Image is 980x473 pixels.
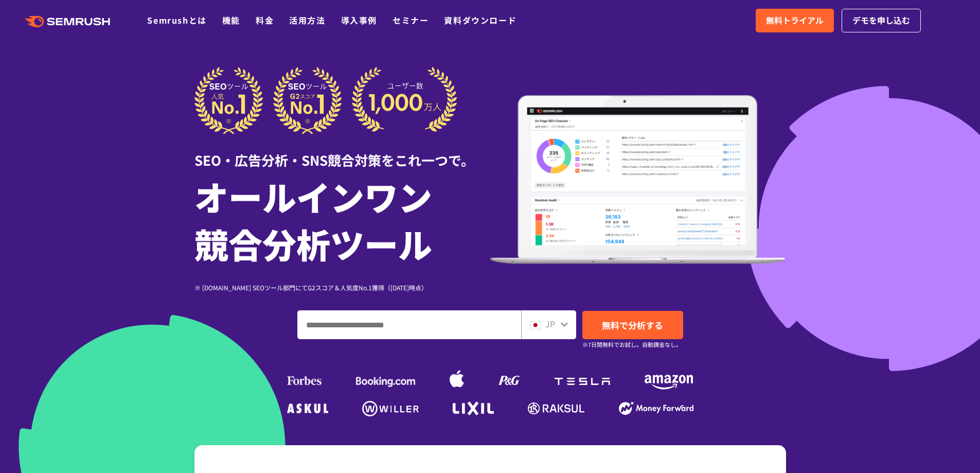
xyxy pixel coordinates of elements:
a: 活用方法 [289,14,325,26]
div: ※ [DOMAIN_NAME] SEOツール部門にてG2スコア＆人気度No.1獲得（[DATE]時点） [194,283,490,292]
a: 無料で分析する [582,311,683,339]
a: 機能 [222,14,240,26]
small: ※7日間無料でお試し。自動課金なし。 [582,340,682,349]
h1: オールインワン 競合分析ツール [194,172,490,267]
a: デモを申し込む [842,9,921,32]
input: ドメイン、キーワードまたはURLを入力してください [298,311,521,339]
a: 資料ダウンロード [444,14,516,26]
div: SEO・広告分析・SNS競合対策をこれ一つで。 [194,134,490,170]
span: デモを申し込む [852,14,910,27]
span: 無料で分析する [602,319,663,331]
span: JP [545,318,555,330]
a: セミナー [393,14,429,26]
a: Semrushとは [147,14,206,26]
a: 無料トライアル [756,9,834,32]
a: 料金 [256,14,274,26]
span: 無料トライアル [766,14,824,27]
a: 導入事例 [341,14,377,26]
